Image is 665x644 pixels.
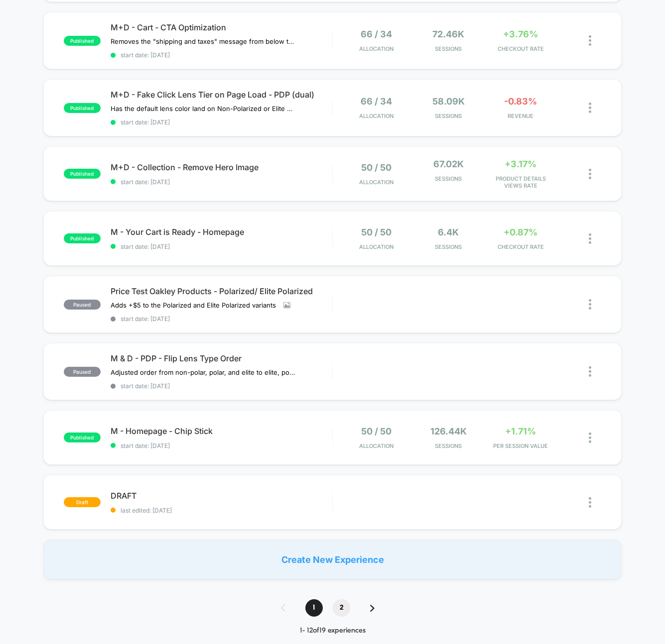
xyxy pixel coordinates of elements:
[111,286,332,296] span: Price Test Oakley Products - Polarized/ Elite Polarized
[64,233,101,243] span: published
[111,37,295,45] span: Removes the "shipping and taxes" message from below the CTA and replaces it with message about re...
[64,103,101,113] span: published
[111,51,332,59] span: start date: [DATE]
[111,382,332,390] span: start date: [DATE]
[503,29,538,39] span: +3.76%
[111,491,332,501] span: DRAFT
[432,96,465,107] span: 58.09k
[111,22,332,32] span: M+D - Cart - CTA Optimization
[487,175,554,189] span: PRODUCT DETAILS VIEWS RATE
[305,599,323,617] span: 1
[111,301,276,309] span: Adds +$5 to the Polarized and Elite Polarized variants
[111,243,332,250] span: start date: [DATE]
[487,442,554,449] span: PER SESSION VALUE
[370,605,375,612] img: pagination forward
[111,353,332,363] span: M & D - PDP - Flip Lens Type Order
[64,497,101,507] span: draft
[111,368,295,376] span: Adjusted order from non-polar, polar, and elite to elite, polar, and non-polar in variant
[361,162,392,173] span: 50 / 50
[505,426,536,436] span: +1.71%
[361,96,392,107] span: 66 / 34
[589,169,591,179] img: close
[111,507,332,514] span: last edited: [DATE]
[64,169,101,179] span: published
[359,179,394,186] span: Allocation
[415,175,482,182] span: Sessions
[111,426,332,436] span: M - Homepage - Chip Stick
[415,243,482,250] span: Sessions
[487,243,554,250] span: CHECKOUT RATE
[433,159,464,169] span: 67.02k
[430,426,467,436] span: 126.44k
[43,539,622,579] div: Create New Experience
[111,162,332,172] span: M+D - Collection - Remove Hero Image
[111,118,332,126] span: start date: [DATE]
[111,105,295,112] span: Has the default lens color land on Non-Polarized or Elite Polarized to see if that performs bette...
[487,45,554,52] span: CHECKOUT RATE
[505,159,536,169] span: +3.17%
[589,299,591,310] img: close
[359,112,394,119] span: Allocation
[111,90,332,100] span: M+D - Fake Click Lens Tier on Page Load - PDP (dual)
[415,442,482,449] span: Sessions
[589,35,591,46] img: close
[487,112,554,119] span: REVENUE
[589,103,591,113] img: close
[361,227,392,237] span: 50 / 50
[64,300,101,310] span: paused
[504,96,537,107] span: -0.83%
[111,178,332,186] span: start date: [DATE]
[415,112,482,119] span: Sessions
[589,233,591,244] img: close
[359,442,394,449] span: Allocation
[589,497,591,508] img: close
[589,366,591,377] img: close
[432,29,464,39] span: 72.46k
[111,315,332,322] span: start date: [DATE]
[111,227,332,237] span: M - Your Cart is Ready - Homepage
[359,45,394,52] span: Allocation
[64,36,101,46] span: published
[504,227,537,237] span: +0.87%
[359,243,394,250] span: Allocation
[333,599,350,617] span: 2
[271,627,395,635] div: 1 - 12 of 19 experiences
[589,432,591,443] img: close
[361,426,392,436] span: 50 / 50
[64,432,101,442] span: published
[361,29,392,39] span: 66 / 34
[438,227,459,237] span: 6.4k
[64,367,101,377] span: paused
[111,442,332,449] span: start date: [DATE]
[415,45,482,52] span: Sessions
